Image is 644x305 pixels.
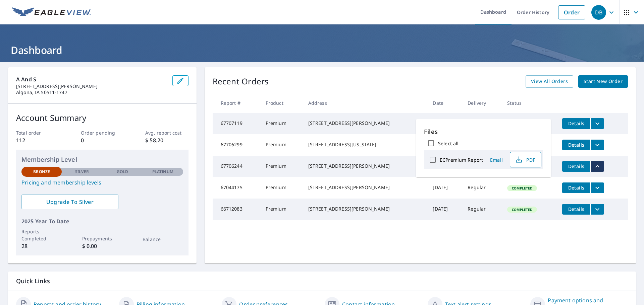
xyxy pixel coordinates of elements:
p: Avg. report cost [145,129,188,136]
label: ECPremium Report [440,157,483,163]
button: PDF [510,152,541,167]
th: Status [502,93,557,113]
span: Upgrade To Silver [27,198,113,206]
button: filesDropdownBtn-66712083 [590,204,604,215]
p: Balance [143,236,183,243]
td: Premium [260,177,303,199]
h1: Dashboard [8,43,636,57]
p: Platinum [152,169,173,175]
td: Regular [462,113,502,134]
img: EV Logo [12,7,91,17]
td: Premium [260,134,303,156]
th: Delivery [462,93,502,113]
div: [STREET_ADDRESS][PERSON_NAME] [308,184,422,191]
td: Regular [462,177,502,199]
p: Silver [75,169,89,175]
a: Pricing and membership levels [21,178,183,186]
button: filesDropdownBtn-67706299 [590,140,604,150]
div: [STREET_ADDRESS][PERSON_NAME] [308,206,422,212]
button: Email [486,155,507,165]
p: A And S [16,75,167,83]
button: detailsBtn-67707119 [562,118,590,129]
a: Order [558,5,585,19]
th: Product [260,93,303,113]
p: Membership Level [21,155,183,164]
p: Account Summary [16,112,189,124]
button: detailsBtn-67706244 [562,161,590,172]
p: Bronze [33,169,50,175]
p: Prepayments [82,235,122,242]
p: $ 0.00 [82,242,122,250]
th: Address [303,93,428,113]
button: detailsBtn-66712083 [562,204,590,215]
span: Details [566,163,586,169]
span: Email [488,157,504,163]
div: [STREET_ADDRESS][PERSON_NAME] [308,163,422,169]
p: Quick Links [16,277,628,285]
a: Upgrade To Silver [21,195,118,209]
td: [DATE] [427,113,462,134]
span: Details [566,142,586,148]
a: View All Orders [526,75,573,88]
p: $ 58.20 [145,136,188,144]
a: Start New Order [578,75,628,88]
p: Reports Completed [21,228,62,242]
p: Files [424,127,543,136]
th: Report # [213,93,260,113]
button: filesDropdownBtn-67706244 [590,161,604,172]
p: Order pending [81,129,124,136]
td: Premium [260,113,303,134]
p: 0 [81,136,124,144]
p: 28 [21,242,62,250]
td: Premium [260,156,303,177]
div: DB [591,5,606,20]
p: Gold [117,169,128,175]
td: 66712083 [213,199,260,220]
p: Algona, IA 50511-1747 [16,89,167,95]
td: 67044175 [213,177,260,199]
p: 2025 Year To Date [21,217,183,225]
div: [STREET_ADDRESS][PERSON_NAME] [308,120,422,127]
button: detailsBtn-67044175 [562,182,590,193]
span: PDF [514,156,536,164]
td: 67706299 [213,134,260,156]
div: [STREET_ADDRESS][US_STATE] [308,141,422,148]
span: View All Orders [531,77,568,86]
td: 67706244 [213,156,260,177]
button: detailsBtn-67706299 [562,140,590,150]
button: filesDropdownBtn-67044175 [590,182,604,193]
span: Completed [508,186,536,190]
span: Details [566,120,586,127]
td: Premium [260,199,303,220]
td: [DATE] [427,177,462,199]
label: Select all [438,140,459,147]
span: Details [566,206,586,212]
span: Completed [508,207,536,212]
button: filesDropdownBtn-67707119 [590,118,604,129]
th: Date [427,93,462,113]
td: [DATE] [427,199,462,220]
p: 112 [16,136,59,144]
span: Start New Order [584,77,623,86]
p: Recent Orders [213,75,269,88]
p: [STREET_ADDRESS][PERSON_NAME] [16,83,167,89]
td: 67707119 [213,113,260,134]
p: Total order [16,129,59,136]
td: Regular [462,199,502,220]
span: Details [566,184,586,191]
